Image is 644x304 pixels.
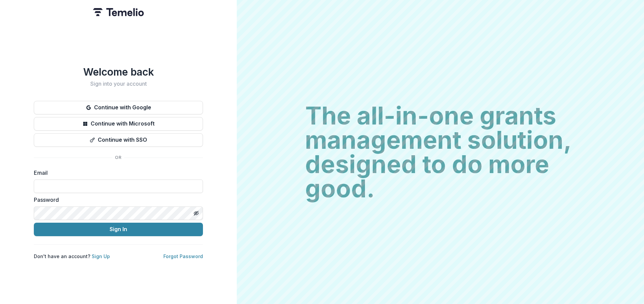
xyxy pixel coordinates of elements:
a: Sign Up [92,253,110,259]
label: Email [34,169,199,177]
h1: Welcome back [34,66,203,78]
label: Password [34,196,199,204]
button: Toggle password visibility [191,208,202,219]
button: Continue with SSO [34,133,203,147]
h2: Sign into your account [34,81,203,87]
a: Forgot Password [163,253,203,259]
button: Continue with Google [34,101,203,114]
img: Temelio [93,8,144,16]
button: Continue with Microsoft [34,117,203,131]
button: Sign In [34,223,203,236]
p: Don't have an account? [34,253,110,260]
